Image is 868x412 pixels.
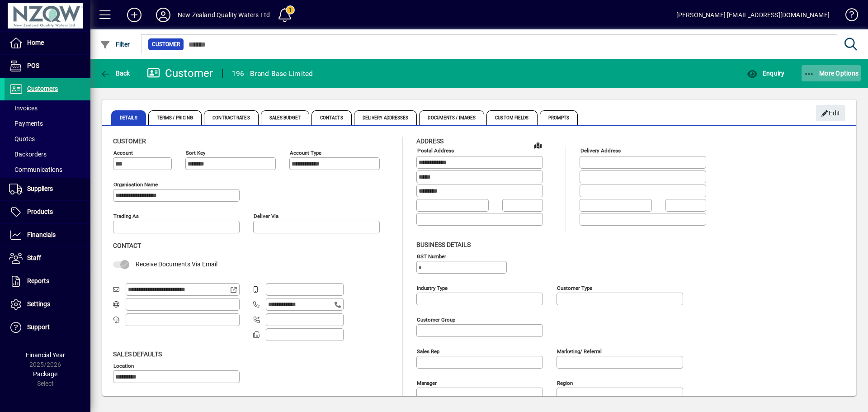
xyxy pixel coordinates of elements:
span: Staff [27,254,41,261]
button: Edit [816,105,845,121]
span: Package [33,370,57,378]
button: Filter [98,36,132,52]
span: Invoices [9,104,38,112]
button: Add [120,7,149,23]
mat-label: Organisation name [113,181,158,188]
a: Communications [5,162,90,177]
mat-label: Sort key [186,150,205,156]
button: More Options [802,65,861,81]
span: More Options [804,70,859,77]
span: Details [111,110,146,125]
button: Back [98,65,132,81]
span: Documents / Images [419,110,484,125]
div: 196 - Brand Base Limited [232,66,313,81]
a: Support [5,316,90,339]
button: Enquiry [745,65,787,81]
div: Customer [147,66,213,81]
mat-label: Deliver via [254,213,278,219]
span: Terms / Pricing [148,110,202,125]
mat-label: Region [557,379,573,386]
div: [PERSON_NAME] [EMAIL_ADDRESS][DOMAIN_NAME] [676,8,830,22]
span: Custom Fields [486,110,537,125]
span: Financials [27,231,56,238]
a: Backorders [5,147,90,162]
mat-label: Location [113,362,134,369]
span: Enquiry [747,70,784,77]
button: Profile [149,7,178,23]
a: Quotes [5,131,90,147]
span: Business details [416,241,471,248]
a: View on map [531,138,545,152]
span: Address [416,137,443,145]
a: Reports [5,270,90,293]
mat-label: Account Type [290,150,321,156]
span: Support [27,323,50,331]
span: Filter [100,41,130,48]
div: New Zealand Quality Waters Ltd [178,8,270,22]
span: Quotes [9,135,35,142]
span: Settings [27,300,50,308]
span: Products [27,208,53,215]
span: Financial Year [26,351,65,359]
a: Suppliers [5,178,90,200]
span: Backorders [9,151,47,158]
span: Payments [9,120,43,127]
a: POS [5,55,90,77]
a: Invoices [5,100,90,116]
span: Sales Budget [261,110,309,125]
mat-label: Account [113,150,133,156]
span: Home [27,39,44,46]
mat-label: Trading as [113,213,139,219]
span: Reports [27,277,49,284]
mat-label: Industry type [417,284,448,291]
mat-label: Manager [417,379,437,386]
span: POS [27,62,39,69]
mat-label: Customer group [417,316,455,322]
span: Communications [9,166,62,173]
span: Customer [152,40,180,49]
mat-label: GST Number [417,253,446,259]
mat-label: Marketing/ Referral [557,348,602,354]
span: Contacts [311,110,352,125]
span: Receive Documents Via Email [136,260,217,268]
span: Customer [113,137,146,145]
span: Edit [821,106,840,121]
a: Payments [5,116,90,131]
span: Customers [27,85,58,92]
span: Prompts [540,110,578,125]
span: Back [100,70,130,77]
a: Home [5,32,90,54]
span: Delivery Addresses [354,110,417,125]
a: Financials [5,224,90,246]
a: Settings [5,293,90,316]
a: Products [5,201,90,223]
app-page-header-button: Back [90,65,140,81]
a: Staff [5,247,90,270]
span: Suppliers [27,185,53,192]
mat-label: Customer type [557,284,592,291]
span: Sales defaults [113,350,162,358]
span: Contract Rates [204,110,258,125]
mat-label: Sales rep [417,348,439,354]
span: Contact [113,242,141,249]
a: Knowledge Base [839,2,857,31]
